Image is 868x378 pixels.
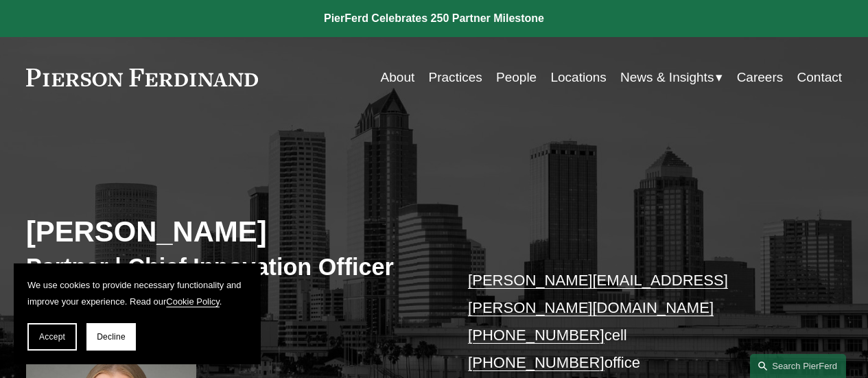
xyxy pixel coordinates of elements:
span: Accept [39,332,65,342]
h3: Partner | Chief Innovation Officer [26,252,434,281]
a: People [496,64,537,91]
a: Practices [429,64,482,91]
button: Accept [27,323,77,351]
a: Cookie Policy [166,296,220,307]
a: Search this site [750,354,846,378]
h2: [PERSON_NAME] [26,215,434,250]
span: Decline [97,332,126,342]
a: Contact [797,64,843,91]
a: About [381,64,415,91]
a: folder dropdown [620,64,723,91]
a: [PHONE_NUMBER] [468,354,605,371]
a: Locations [550,64,606,91]
p: We use cookies to provide necessary functionality and improve your experience. Read our . [27,277,247,309]
section: Cookie banner [14,263,261,364]
button: Decline [86,323,136,351]
a: [PERSON_NAME][EMAIL_ADDRESS][PERSON_NAME][DOMAIN_NAME] [468,272,728,316]
span: News & Insights [620,66,714,89]
a: Careers [737,64,784,91]
a: [PHONE_NUMBER] [468,327,605,344]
